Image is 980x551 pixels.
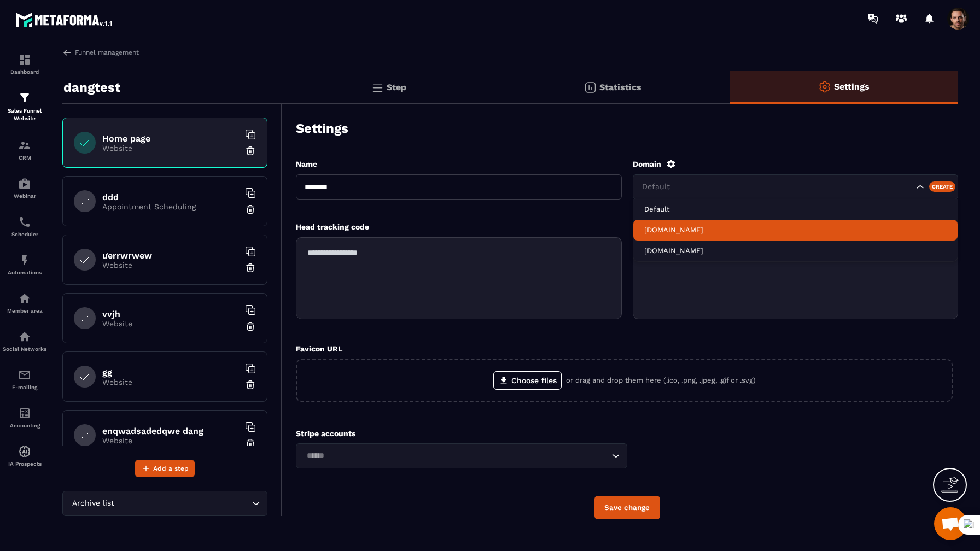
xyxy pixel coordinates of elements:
img: formation [18,91,31,104]
p: Settings [834,81,870,92]
img: stats.20deebd0.svg [584,81,597,94]
img: formation [18,139,31,152]
label: Domain [633,160,661,168]
input: Search for option [640,181,914,193]
img: trash [245,145,256,156]
div: Search for option [633,174,959,200]
img: automations [18,292,31,305]
a: formationformationSales Funnel Website [3,83,46,131]
img: trash [245,321,256,332]
button: Save change [594,496,660,519]
input: Search for option [303,450,609,462]
p: Website [102,378,239,386]
img: setting-o.ffaa8168.svg [818,80,831,93]
a: social-networksocial-networkSocial Networks [3,322,46,360]
a: automationsautomationsMember area [3,284,46,322]
label: Head tracking code [296,222,369,231]
p: E-mailing [3,384,46,390]
p: Dashboard [3,69,46,75]
a: automationsautomationsWebinar [3,169,46,207]
h6: ddd [102,192,239,202]
label: Favicon URL [296,344,342,353]
div: Search for option [296,443,627,468]
img: trash [245,438,256,449]
h6: ưerrwrwew [102,250,239,261]
a: schedulerschedulerScheduler [3,207,46,245]
span: Archive list [69,497,116,509]
img: trash [245,262,256,273]
p: Default [644,204,947,214]
img: accountant [18,407,31,420]
a: formationformationDashboard [3,45,46,83]
img: scheduler [18,215,31,228]
div: Search for option [62,491,267,516]
p: dangtest [63,77,120,98]
h6: enqwadsadedqwe dang [102,426,239,436]
p: IA Prospects [3,461,46,467]
p: Website [102,261,239,269]
p: CRM [3,155,46,161]
input: Search for option [116,497,249,509]
p: dev.jhotech.co [644,246,947,256]
h6: Home page [102,133,239,144]
img: trash [245,379,256,390]
p: Website [102,144,239,153]
p: Social Networks [3,346,46,352]
h3: Settings [296,121,348,136]
img: trash [245,204,256,215]
div: Create [929,181,956,191]
p: or drag and drop them here (.ico, .png, .jpeg, .gif or .svg) [566,376,756,385]
img: formation [18,53,31,66]
label: Choose files [493,371,562,390]
img: automations [18,254,31,267]
p: metatestsubdomain.ruji.fr [644,225,947,235]
a: Mở cuộc trò chuyện [934,507,967,540]
p: Website [102,319,239,328]
p: Member area [3,308,46,314]
p: Appointment Scheduling [102,202,239,211]
a: Funnel management [62,48,139,57]
img: social-network [18,330,31,343]
img: logo [15,10,114,30]
a: emailemailE-mailing [3,360,46,398]
p: Automations [3,269,46,275]
img: automations [18,177,31,190]
p: Scheduler [3,231,46,237]
a: accountantaccountantAccounting [3,398,46,437]
p: Webinar [3,193,46,199]
p: Statistics [599,82,641,92]
p: Website [102,436,239,445]
img: email [18,368,31,382]
a: formationformationCRM [3,131,46,169]
img: bars.0d591741.svg [371,81,384,94]
label: Name [296,160,317,168]
p: Step [387,82,406,92]
span: Add a step [153,463,189,474]
p: Stripe accounts [296,429,627,438]
p: Sales Funnel Website [3,107,46,122]
p: Accounting [3,423,46,429]
img: arrow [62,48,72,57]
h6: gg [102,367,239,378]
h6: vvjh [102,309,239,319]
button: Add a step [135,460,195,477]
img: automations [18,445,31,458]
a: automationsautomationsAutomations [3,245,46,284]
